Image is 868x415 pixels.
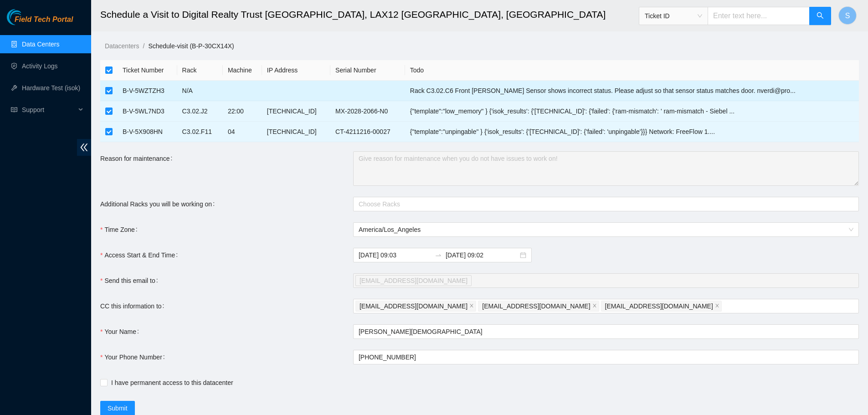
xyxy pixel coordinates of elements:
span: close [469,303,474,309]
input: End date [446,250,518,260]
input: Send this email to [473,275,475,286]
th: Todo [405,60,859,81]
span: [EMAIL_ADDRESS][DOMAIN_NAME] [605,301,713,311]
td: CT-4211216-00027 [330,122,405,142]
a: Datacenters [105,42,139,50]
th: Serial Number [330,60,405,81]
td: C3.02.F11 [177,122,223,142]
td: N/A [177,81,223,101]
span: to [435,251,442,259]
span: / [143,42,144,50]
span: close [592,303,597,309]
span: America/Los_Angeles [359,223,853,236]
button: S [838,6,857,25]
span: search [817,12,824,20]
span: stevenkpastor@protonmail.com [355,301,476,312]
td: [TECHNICAL_ID] [262,122,330,142]
span: jportill@akamai.com [478,301,599,312]
span: double-left [77,139,91,156]
a: Schedule-visit (B-P-30CX14X) [148,42,234,50]
input: CC this information to [724,301,725,312]
th: Machine [223,60,262,81]
label: Access Start & End Time [100,248,181,262]
span: [EMAIL_ADDRESS][DOMAIN_NAME] [360,276,467,286]
span: close [715,303,719,309]
span: [EMAIL_ADDRESS][DOMAIN_NAME] [482,301,590,311]
label: Additional Racks you will be working on [100,197,218,211]
span: [EMAIL_ADDRESS][DOMAIN_NAME] [360,301,467,311]
span: I have permanent access to this datacenter [108,378,237,388]
input: Your Name [353,324,859,339]
td: {"template":"unpingable" } {'isok_results': {'23.200.32.71': {'failed': 'unpingable'}}} Network: ... [405,122,859,142]
a: Akamai TechnologiesField Tech Portal [7,16,73,28]
input: Access Start & End Time [359,250,431,260]
span: Field Tech Portal [15,15,73,24]
span: S [845,10,850,21]
a: Activity Logs [22,62,58,70]
textarea: Reason for maintenance [353,151,859,186]
span: Ticket ID [645,9,702,23]
td: 04 [223,122,262,142]
span: etorres@akamai.com [601,301,722,312]
th: Rack [177,60,223,81]
label: Your Name [100,324,143,339]
td: B-V-5WZTZH3 [118,81,177,101]
td: {"template":"low_memory" } {'isok_results': {'23.74.0.166': {'failed': {'ram-mismatch': ' ram-mis... [405,101,859,122]
span: swap-right [435,251,442,259]
a: Hardware Test (isok) [22,84,80,92]
th: IP Address [262,60,330,81]
input: Enter text here... [708,7,810,25]
input: Your Phone Number [353,350,859,364]
label: Your Phone Number [100,350,169,364]
a: Data Centers [22,41,59,48]
td: B-V-5WL7ND3 [118,101,177,122]
td: B-V-5X908HN [118,122,177,142]
td: [TECHNICAL_ID] [262,101,330,122]
td: Rack C3.02.C6 Front reed Sensor shows incorrect status. Please adjust so that sensor status match... [405,81,859,101]
td: C3.02.J2 [177,101,223,122]
button: search [809,7,831,25]
th: Ticket Number [118,60,177,81]
span: read [11,107,17,113]
span: Submit [108,403,128,413]
label: Reason for maintenance [100,151,176,166]
label: Send this email to [100,273,162,288]
label: Time Zone [100,222,141,237]
span: Support [22,101,76,119]
td: 22:00 [223,101,262,122]
span: jlopez@akamai.com [355,275,472,286]
td: MX-2028-2066-N0 [330,101,405,122]
img: Akamai Technologies [7,9,46,25]
label: CC this information to [100,299,168,313]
